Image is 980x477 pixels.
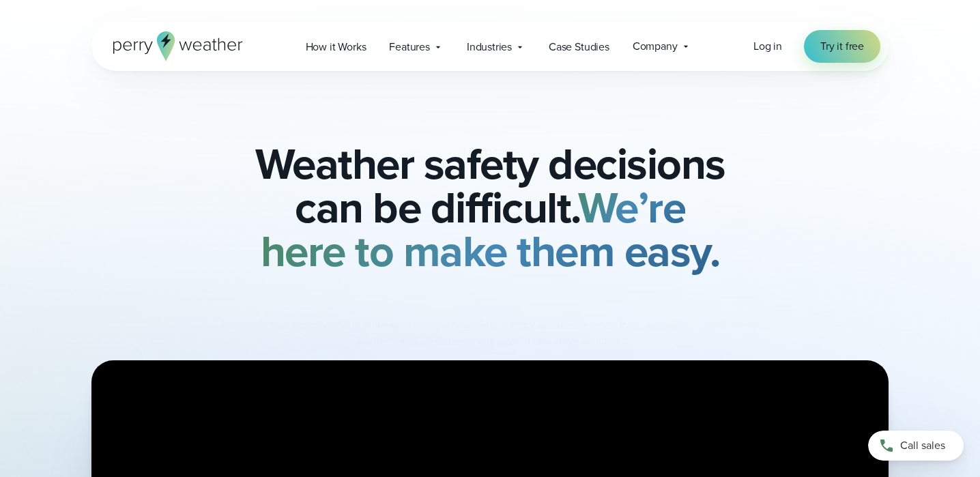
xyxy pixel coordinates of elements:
[294,33,378,61] a: How it Works
[753,38,782,55] a: Log in
[389,39,430,55] span: Features
[261,175,720,283] strong: We’re here to make them easy.
[549,39,609,55] span: Case Studies
[804,30,880,63] a: Try it free
[900,437,945,454] span: Call sales
[868,431,964,461] a: Call sales
[537,33,621,61] a: Case Studies
[467,39,512,55] span: Industries
[306,39,366,55] span: How it Works
[160,142,820,273] h2: Weather safety decisions can be difficult.
[633,38,678,55] span: Company
[820,38,864,55] span: Try it free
